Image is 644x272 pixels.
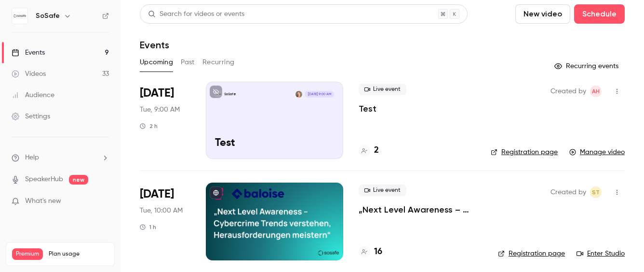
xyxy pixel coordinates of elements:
[140,223,156,231] div: 1 h
[215,137,334,150] p: Test
[592,186,600,198] span: ST
[25,153,39,163] span: Help
[140,183,190,260] div: Sep 9 Tue, 10:00 AM (Europe/Berlin)
[295,91,302,98] img: Luise Schulz
[140,82,190,159] div: Sep 9 Tue, 9:00 AM (Europe/Berlin)
[140,55,173,70] button: Upcoming
[590,186,602,198] span: Stefanie Theil
[491,147,558,157] a: Registration page
[12,69,46,79] div: Videos
[49,250,108,258] span: Plan usage
[140,206,183,215] span: Tue, 10:00 AM
[36,11,60,21] h6: SoSafe
[97,197,109,206] iframe: Noticeable Trigger
[577,249,625,258] a: Enter Studio
[140,105,180,115] span: Tue, 9:00 AM
[140,39,169,51] h1: Events
[550,58,625,74] button: Recurring events
[140,86,174,101] span: [DATE]
[140,186,174,202] span: [DATE]
[359,103,376,115] a: Test
[12,48,45,57] div: Events
[25,174,63,185] a: SpeakerHub
[206,82,343,159] a: Test SoSafeLuise Schulz[DATE] 9:00 AMTest
[12,90,54,100] div: Audience
[359,245,382,258] a: 16
[12,153,109,163] li: help-dropdown-opener
[359,84,406,95] span: Live event
[374,245,382,258] h4: 16
[25,196,61,206] span: What's new
[12,112,50,121] div: Settings
[590,86,602,97] span: Adriana Hanika
[12,8,27,24] img: SoSafe
[202,55,235,70] button: Recurring
[69,175,88,185] span: new
[140,122,158,130] div: 2 h
[224,92,236,97] p: SoSafe
[515,4,570,24] button: New video
[181,55,195,70] button: Past
[148,9,244,19] div: Search for videos or events
[374,144,379,157] h4: 2
[550,86,586,97] span: Created by
[592,86,600,97] span: AH
[574,4,625,24] button: Schedule
[569,147,625,157] a: Manage video
[305,91,334,98] span: [DATE] 9:00 AM
[359,185,406,196] span: Live event
[498,249,565,258] a: Registration page
[12,248,43,260] span: Premium
[550,186,586,198] span: Created by
[359,204,483,215] a: „Next Level Awareness – Cybercrime Trends verstehen, Herausforderungen meistern“
[359,144,379,157] a: 2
